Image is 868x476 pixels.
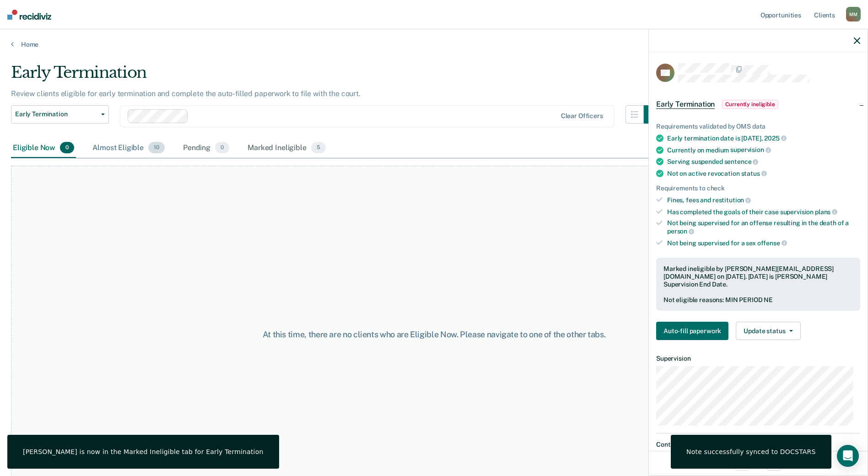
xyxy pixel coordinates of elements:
[656,123,860,130] div: Requirements validated by OMS data
[311,142,326,154] span: 5
[667,219,860,235] div: Not being supervised for an offense resulting in the death of a
[656,322,732,340] a: Navigate to form link
[561,112,603,120] div: Clear officers
[656,184,860,192] div: Requirements to check
[11,89,361,98] p: Review clients eligible for early termination and complete the auto-filled paperwork to file with...
[91,138,167,158] div: Almost Eligible
[181,138,231,158] div: Pending
[667,239,860,247] div: Not being supervised for a sex
[11,40,857,49] a: Home
[11,138,76,158] div: Eligible Now
[663,265,853,288] div: Marked ineligible by [PERSON_NAME][EMAIL_ADDRESS][DOMAIN_NAME] on [DATE]. [DATE] is [PERSON_NAME]...
[667,134,860,142] div: Early termination date is [DATE],
[15,110,97,118] span: Early Termination
[722,100,778,109] span: Currently ineligible
[757,239,787,247] span: offense
[23,448,264,456] div: [PERSON_NAME] is now in the Marked Ineligible tab for Early Termination
[649,451,868,475] div: 1 / 2
[736,322,800,340] button: Update status
[663,296,853,304] div: Not eligible reasons: MIN PERIOD NE
[667,157,860,166] div: Serving suspended
[215,142,229,154] span: 0
[667,146,860,154] div: Currently on medium
[667,227,694,235] span: person
[837,445,859,467] div: Open Intercom Messenger
[11,63,662,89] div: Early Termination
[667,196,860,204] div: Fines, fees and
[148,142,165,154] span: 10
[764,135,786,142] span: 2025
[649,90,868,119] div: Early TerminationCurrently ineligible
[656,355,860,362] dt: Supervision
[60,142,74,154] span: 0
[815,208,837,216] span: plans
[7,10,51,20] img: Recidiviz
[656,322,728,340] button: Auto-fill paperwork
[686,448,816,456] div: Note successfully synced to DOCSTARS
[741,170,767,177] span: status
[730,146,771,153] span: supervision
[656,100,715,109] span: Early Termination
[724,158,759,165] span: sentence
[667,208,860,216] div: Has completed the goals of their case supervision
[712,196,751,204] span: restitution
[656,441,860,449] dt: Contact
[246,138,328,158] div: Marked Ineligible
[223,330,646,340] div: At this time, there are no clients who are Eligible Now. Please navigate to one of the other tabs.
[846,7,861,22] div: M M
[667,169,860,178] div: Not on active revocation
